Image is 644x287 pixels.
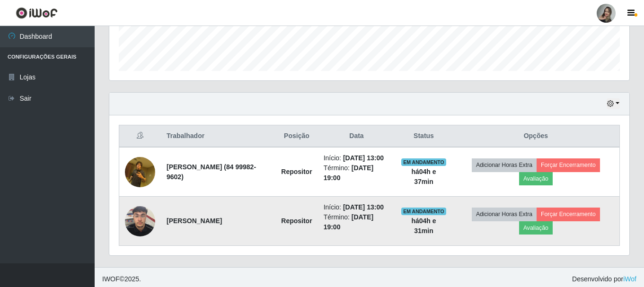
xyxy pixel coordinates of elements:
img: 1754156218289.jpeg [125,152,155,192]
time: [DATE] 13:00 [343,154,384,162]
th: Data [318,125,396,148]
strong: [PERSON_NAME] (84 99982-9602) [167,163,256,181]
button: Avaliação [519,172,553,185]
span: EM ANDAMENTO [401,208,446,215]
th: Status [395,125,452,148]
time: [DATE] 13:00 [343,203,384,211]
button: Avaliação [519,221,553,235]
li: Início: [324,202,390,212]
button: Forçar Encerramento [537,208,600,221]
button: Forçar Encerramento [537,158,600,172]
strong: Repositor [281,168,312,175]
span: IWOF [102,275,120,283]
th: Trabalhador [161,125,275,148]
th: Posição [275,125,318,148]
span: © 2025 . [102,274,141,284]
strong: há 04 h e 37 min [411,168,436,185]
li: Término: [324,163,390,183]
li: Término: [324,212,390,232]
span: EM ANDAMENTO [401,158,446,166]
img: 1753794100219.jpeg [125,201,155,241]
img: CoreUI Logo [16,7,58,19]
button: Adicionar Horas Extra [472,208,537,221]
th: Opções [452,125,620,148]
li: Início: [324,153,390,163]
strong: há 04 h e 31 min [411,217,436,235]
a: iWof [623,275,636,283]
strong: [PERSON_NAME] [167,217,222,225]
span: Desenvolvido por [572,274,636,284]
button: Adicionar Horas Extra [472,158,537,172]
strong: Repositor [281,217,312,225]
